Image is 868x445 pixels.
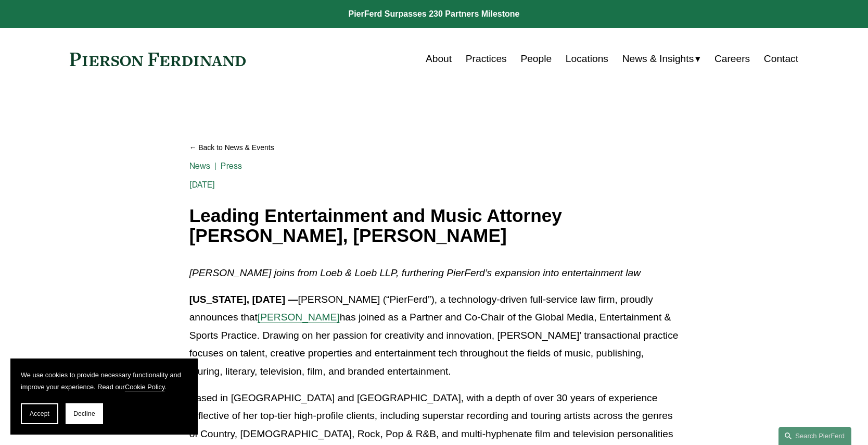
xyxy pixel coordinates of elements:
button: Decline [66,403,103,424]
a: About [426,49,452,69]
a: Back to News & Events [189,139,679,157]
a: Cookie Policy [125,383,165,391]
span: [DATE] [189,180,215,190]
section: Cookie banner [10,359,198,435]
span: Accept [30,410,49,417]
a: folder dropdown [622,49,701,69]
em: [PERSON_NAME] joins from Loeb & Loeb LLP, furthering PierFerd’s expansion into entertainment law [189,267,641,278]
a: Locations [566,49,608,69]
span: News & Insights [622,50,694,68]
a: Search this site [778,427,851,445]
a: People [520,49,552,69]
button: Accept [21,403,58,424]
a: Practices [466,49,507,69]
p: [PERSON_NAME] (“PierFerd”), a technology-driven full-service law firm, proudly announces that has... [189,291,679,381]
h1: Leading Entertainment and Music Attorney [PERSON_NAME], [PERSON_NAME] [189,206,679,246]
span: Decline [73,410,95,417]
a: Contact [764,49,798,69]
strong: [US_STATE], [DATE] — [189,294,298,305]
a: News [189,161,211,171]
a: Press [221,161,242,171]
a: Careers [714,49,750,69]
a: [PERSON_NAME] [258,312,340,323]
p: We use cookies to provide necessary functionality and improve your experience. Read our . [21,369,187,393]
